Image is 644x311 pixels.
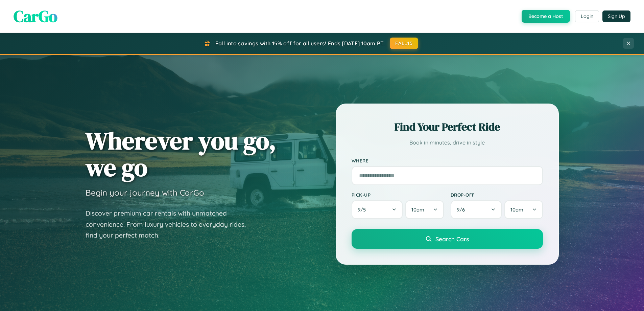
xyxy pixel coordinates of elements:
[352,229,543,249] button: Search Cars
[14,5,57,27] span: CarGo
[86,208,255,241] p: Discover premium car rentals with unmatched convenience. From luxury vehicles to everyday rides, ...
[352,192,444,198] label: Pick-up
[352,158,543,163] label: Where
[504,200,543,219] button: 10am
[602,10,630,22] button: Sign Up
[451,200,502,219] button: 9/6
[352,200,403,219] button: 9/5
[411,206,424,213] span: 10am
[510,206,523,213] span: 10am
[405,200,444,219] button: 10am
[215,40,385,47] span: Fall into savings with 15% off for all users! Ends [DATE] 10am PT.
[86,127,276,181] h1: Wherever you go, we go
[86,187,204,198] h3: Begin your journey with CarGo
[575,10,599,22] button: Login
[352,119,543,134] h2: Find Your Perfect Ride
[451,192,543,198] label: Drop-off
[352,138,543,148] p: Book in minutes, drive in style
[358,206,369,213] span: 9 / 5
[522,10,570,23] button: Become a Host
[435,235,469,243] span: Search Cars
[457,206,468,213] span: 9 / 6
[390,38,418,49] button: FALL15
